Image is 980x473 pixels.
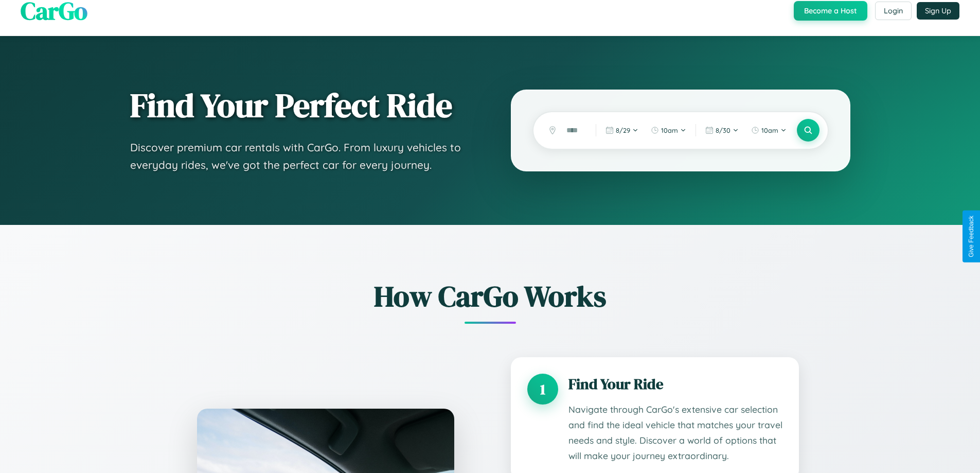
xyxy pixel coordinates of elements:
span: 10am [661,126,678,134]
button: Sign Up [917,2,959,20]
button: Become a Host [794,1,867,21]
span: 8 / 29 [616,126,630,134]
span: 8 / 30 [716,126,730,134]
button: 8/29 [600,122,644,138]
button: 10am [646,122,691,138]
div: Give Feedback [968,216,975,257]
button: 8/30 [700,122,744,138]
div: 1 [527,374,558,405]
p: Navigate through CarGo's extensive car selection and find the ideal vehicle that matches your tra... [568,402,782,464]
h3: Find Your Ride [568,374,782,394]
p: Discover premium car rentals with CarGo. From luxury vehicles to everyday rides, we've got the pe... [130,139,470,173]
button: 10am [746,122,792,138]
h2: How CarGo Works [182,276,799,316]
button: Login [875,2,912,20]
h1: Find Your Perfect Ride [130,87,470,124]
span: 10am [761,126,778,134]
